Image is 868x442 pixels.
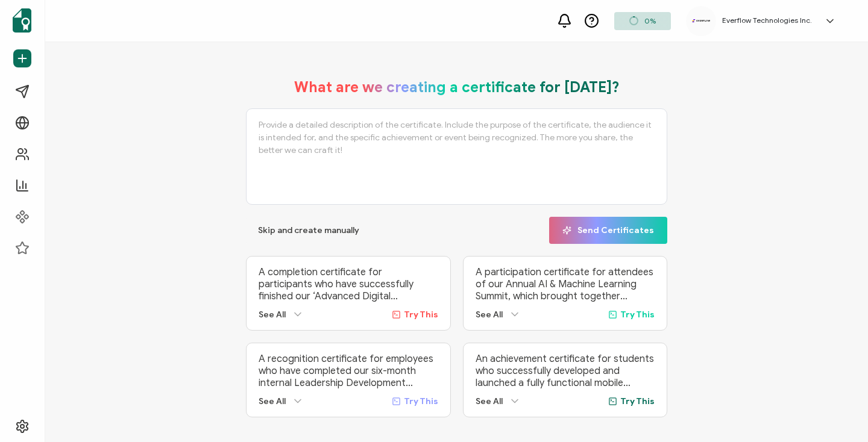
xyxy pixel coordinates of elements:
[620,310,655,320] span: Try This
[259,266,438,302] p: A completion certificate for participants who have successfully finished our ‘Advanced Digital Ma...
[644,16,656,25] span: 0%
[722,16,812,25] h5: Everflow Technologies Inc.
[476,396,503,406] span: See All
[562,226,654,235] span: Send Certificates
[404,396,438,406] span: Try This
[13,8,31,33] img: sertifier-logomark-colored.svg
[476,266,655,302] p: A participation certificate for attendees of our Annual AI & Machine Learning Summit, which broug...
[259,353,438,389] p: A recognition certificate for employees who have completed our six-month internal Leadership Deve...
[620,396,655,406] span: Try This
[476,310,503,320] span: See All
[476,353,655,389] p: An achievement certificate for students who successfully developed and launched a fully functiona...
[404,310,438,320] span: Try This
[246,217,371,244] button: Skip and create manually
[258,226,359,235] span: Skip and create manually
[549,217,667,244] button: Send Certificates
[259,396,286,406] span: See All
[259,310,286,320] span: See All
[294,78,620,96] h1: What are we creating a certificate for [DATE]?
[692,19,710,22] img: e3814b55-c29f-4a0d-85ef-b272221f077e.svg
